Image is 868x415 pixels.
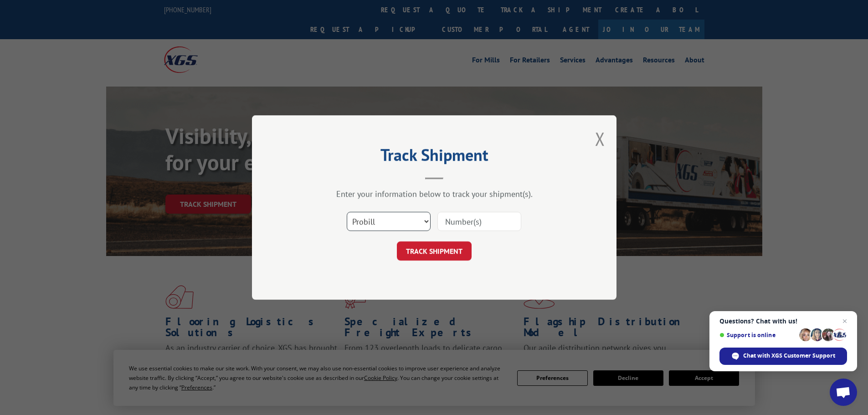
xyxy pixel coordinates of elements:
[298,189,571,199] div: Enter your information below to track your shipment(s).
[397,241,472,261] button: TRACK SHIPMENT
[830,379,857,406] div: Open chat
[839,316,850,327] span: Close chat
[595,127,605,151] button: Close modal
[719,348,847,365] div: Chat with XGS Customer Support
[719,318,847,325] span: Questions? Chat with us!
[719,332,796,338] span: Support is online
[298,149,571,166] h2: Track Shipment
[743,352,835,360] span: Chat with XGS Customer Support
[437,212,521,231] input: Number(s)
